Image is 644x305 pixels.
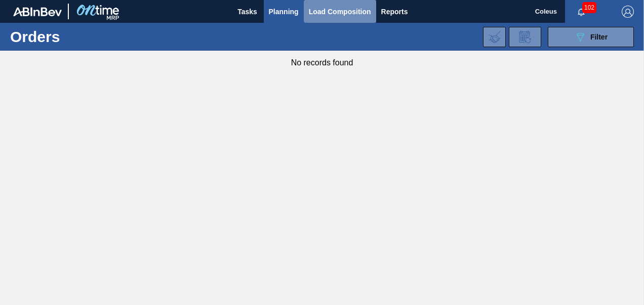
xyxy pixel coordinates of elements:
button: Notifications [565,5,597,19]
span: Load Composition [309,6,371,18]
div: Order Review Request [509,27,541,47]
div: Import Order Negotiation [483,27,506,47]
h1: Orders [10,31,150,43]
button: Filter [548,27,634,47]
span: Planning [269,6,299,18]
span: Tasks [236,6,259,18]
img: TNhmsLtSVTkK8tSr43FrP2fwEKptu5GPRR3wAAAABJRU5ErkJggg== [13,7,62,16]
span: Reports [381,6,408,18]
img: Logout [622,6,634,18]
span: Filter [590,33,608,41]
span: 102 [582,2,596,13]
